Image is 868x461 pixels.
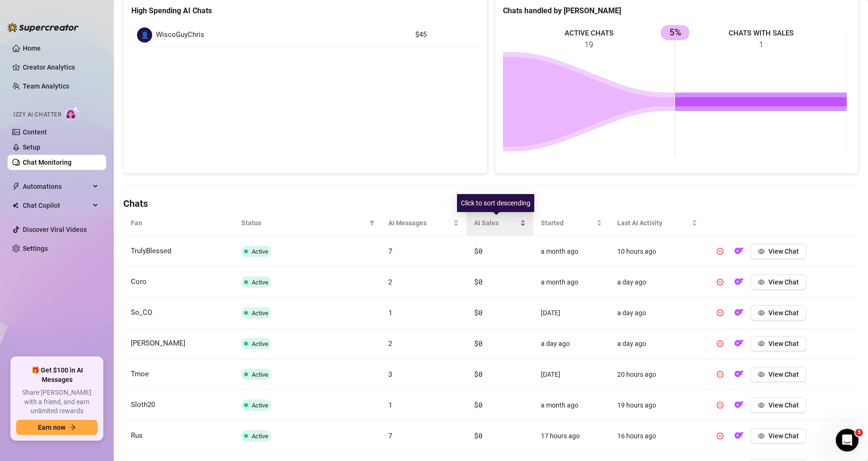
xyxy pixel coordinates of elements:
img: OF [734,338,744,348]
img: logo-BBDzfeDw.svg [8,23,79,32]
button: OF [731,428,747,443]
span: Sloth20 [131,400,155,409]
button: OF [731,336,747,351]
td: 17 hours ago [533,421,610,452]
div: High Spending AI Chats [131,5,479,17]
button: OF [731,305,747,320]
td: [DATE] [533,359,610,390]
a: OF [731,372,747,380]
span: Rus [131,431,143,440]
td: 10 hours ago [610,236,705,267]
a: Content [23,128,47,136]
td: a month ago [533,267,610,298]
span: View Chat [768,278,799,286]
th: Fan [123,210,234,236]
span: $0 [474,431,482,440]
img: AI Chatter [65,106,80,120]
span: eye [758,433,765,439]
img: OF [734,431,744,440]
span: 1 [388,400,393,409]
button: View Chat [750,305,806,320]
img: OF [734,369,744,379]
span: Active [252,279,268,286]
button: View Chat [750,367,806,382]
button: Earn nowarrow-right [16,420,98,435]
a: Creator Analytics [23,60,99,75]
span: filter [367,216,377,230]
span: pause-circle [717,248,723,255]
a: OF [731,280,747,288]
button: View Chat [750,244,806,259]
span: View Chat [768,340,799,347]
span: Active [252,433,268,440]
span: $0 [474,400,482,409]
td: 16 hours ago [610,421,705,452]
span: thunderbolt [12,183,20,190]
span: Active [252,248,268,255]
div: Click to sort descending [457,194,534,212]
td: a day ago [610,328,705,359]
a: OF [731,342,747,349]
span: 🎁 Get $100 in AI Messages [16,366,98,384]
td: a month ago [533,390,610,421]
span: eye [758,371,765,378]
button: View Chat [750,428,806,443]
a: OF [731,249,747,257]
a: OF [731,434,747,442]
span: $0 [474,246,482,256]
span: View Chat [768,309,799,317]
img: OF [734,308,744,317]
span: AI Sales [474,218,518,228]
span: Tmoe [131,370,149,378]
span: [PERSON_NAME] [131,339,185,347]
img: OF [734,246,744,256]
span: 2 [388,277,393,286]
button: View Chat [750,398,806,413]
td: a month ago [533,236,610,267]
th: AI Sales [466,210,533,236]
a: Home [23,44,41,52]
img: Chat Copilot [12,202,18,209]
span: $0 [474,277,482,286]
span: 7 [388,431,393,440]
th: Last AI Activity [610,210,705,236]
span: pause-circle [717,340,723,347]
span: eye [758,310,765,316]
button: OF [731,398,747,413]
a: OF [731,403,747,411]
div: Chats handled by [PERSON_NAME] [503,5,851,17]
img: OF [734,400,744,409]
a: Setup [23,143,40,151]
span: 3 [388,369,393,379]
span: eye [758,402,765,408]
td: a day ago [533,328,610,359]
h4: Chats [123,197,859,210]
span: 3 [855,429,863,436]
td: [DATE] [533,298,610,328]
span: $0 [474,308,482,317]
th: Started [533,210,610,236]
span: WiscoGuyChris [156,29,204,41]
span: Started [541,218,594,228]
td: a day ago [610,267,705,298]
span: eye [758,340,765,347]
span: $0 [474,338,482,348]
td: 19 hours ago [610,390,705,421]
span: pause-circle [717,402,723,408]
a: Chat Monitoring [23,159,72,166]
button: OF [731,275,747,290]
td: a day ago [610,298,705,328]
span: filter [369,220,375,226]
span: arrow-right [69,424,76,431]
span: $0 [474,369,482,379]
a: Team Analytics [23,82,69,90]
span: AI Messages [388,218,452,228]
span: 1 [388,308,393,317]
span: Share [PERSON_NAME] with a friend, and earn unlimited rewards [16,388,98,416]
span: View Chat [768,371,799,378]
div: 👤 [137,27,152,43]
span: TrulyBlessed [131,247,171,255]
span: So_CO [131,308,152,317]
button: View Chat [750,275,806,290]
span: Coro [131,277,146,286]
